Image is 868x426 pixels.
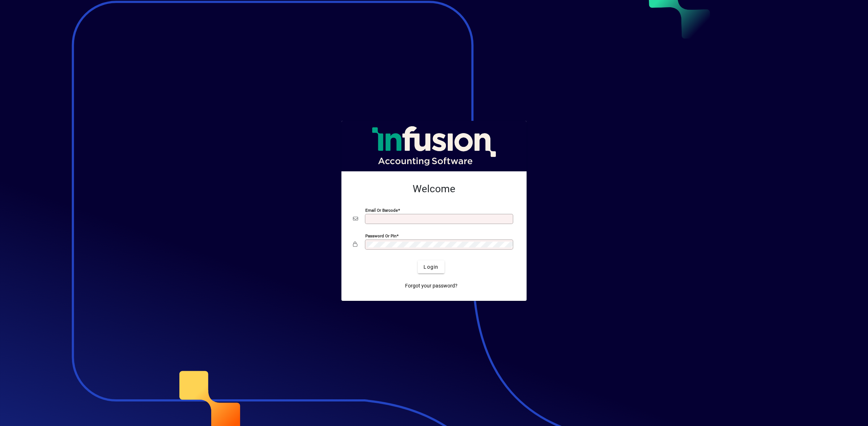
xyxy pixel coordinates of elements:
[365,208,398,213] mat-label: Email or Barcode
[353,183,515,195] h2: Welcome
[424,263,438,271] span: Login
[402,279,460,292] a: Forgot your password?
[418,260,444,273] button: Login
[405,282,458,290] span: Forgot your password?
[365,233,396,238] mat-label: Password or Pin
